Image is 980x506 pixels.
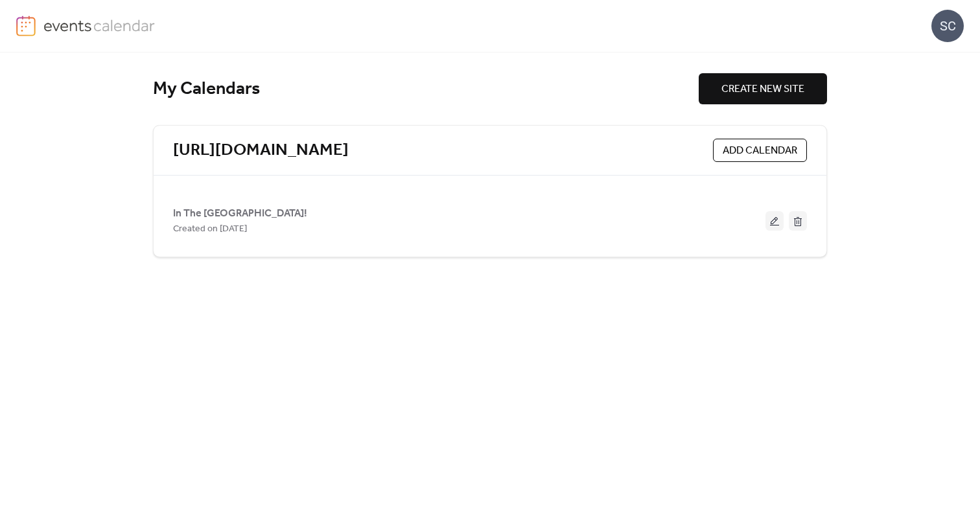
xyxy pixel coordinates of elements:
[43,16,156,35] img: logo-type
[173,222,247,237] span: Created on [DATE]
[713,139,807,162] button: ADD CALENDAR
[173,210,307,217] a: In The [GEOGRAPHIC_DATA]!
[931,10,964,42] div: SC
[173,206,307,222] span: In The [GEOGRAPHIC_DATA]!
[699,73,827,104] button: CREATE NEW SITE
[721,82,804,97] span: CREATE NEW SITE
[16,16,36,36] img: logo
[173,140,349,161] a: [URL][DOMAIN_NAME]
[153,78,699,100] div: My Calendars
[723,143,797,159] span: ADD CALENDAR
